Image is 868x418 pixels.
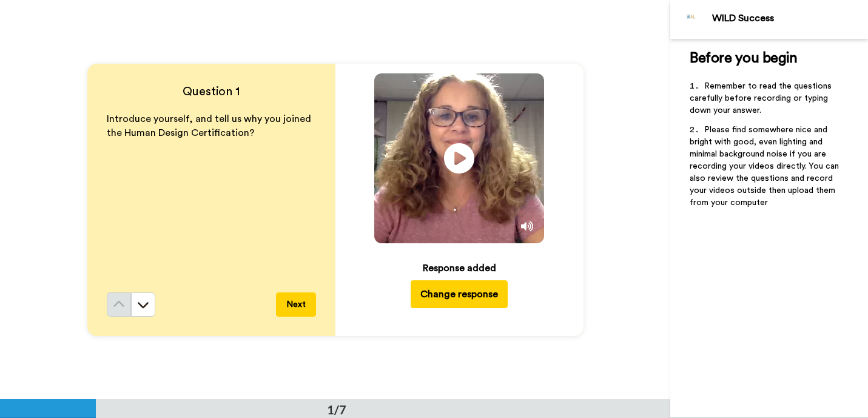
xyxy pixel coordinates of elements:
[712,13,867,24] div: WILD Success
[677,5,706,34] img: Profile Image
[690,126,841,207] span: Please find somewhere nice and bright with good, even lighting and minimal background noise if yo...
[690,82,834,115] span: Remember to read the questions carefully before recording or typing down your answer.
[521,220,533,232] img: Mute/Unmute
[107,114,314,138] span: Introduce yourself, and tell us why you joined the Human Design Certification?
[411,280,508,308] button: Change response
[107,83,316,100] h4: Question 1
[276,292,316,317] button: Next
[308,401,366,418] div: 1/7
[690,51,797,66] span: Before you begin
[423,261,496,275] div: Response added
